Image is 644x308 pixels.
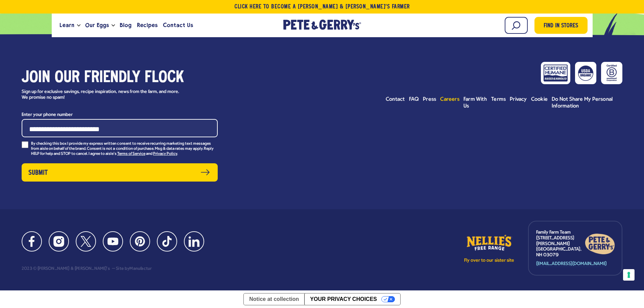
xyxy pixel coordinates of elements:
a: Recipes [134,16,160,34]
button: Submit [22,163,218,182]
a: Notice at collection [244,293,304,305]
span: Blog [120,21,132,29]
span: Recipes [137,21,158,29]
h3: Join our friendly flock [22,69,218,88]
span: Learn [59,21,74,29]
p: Family Farm Team [STREET_ADDRESS][PERSON_NAME] [GEOGRAPHIC_DATA], NH 03079 [536,230,585,258]
span: Contact [386,97,405,102]
span: Farm With Us [463,97,487,109]
span: Careers [440,97,459,102]
button: Open the dropdown menu for Learn [77,24,80,27]
button: Your consent preferences for tracking technologies [623,269,635,281]
span: Find in Stores [544,22,578,31]
a: Contact [386,96,405,103]
span: Terms [491,97,506,102]
ul: Footer menu [386,96,622,110]
input: Search [505,17,528,34]
a: Manufactur [129,266,152,271]
span: Our Eggs [85,21,109,29]
button: Open the dropdown menu for Our Eggs [112,24,115,27]
a: Privacy Policy [153,152,177,157]
a: FAQ [409,96,419,103]
p: Fly over to our sister site [464,258,515,263]
span: Cookie [531,97,548,102]
p: Sign up for exclusive savings, recipe inspiration, news from the farm, and more. We promise no spam! [22,89,186,101]
label: Enter your phone number [22,111,218,119]
span: Do Not Share My Personal Information [552,97,613,109]
a: Careers [440,96,459,103]
div: Site by [111,266,152,271]
a: Contact Us [160,16,196,34]
span: FAQ [409,97,419,102]
a: Press [423,96,436,103]
span: Press [423,97,436,102]
a: Fly over to our sister site [464,233,515,263]
a: Farm With Us [463,96,487,110]
span: Contact Us [163,21,193,29]
a: Privacy [510,96,527,103]
a: [EMAIL_ADDRESS][DOMAIN_NAME] [536,261,607,267]
input: By checking this box I provide my express written consent to receive recurring marketing text mes... [22,141,28,148]
a: Do Not Share My Personal Information [552,96,622,110]
a: Find in Stores [534,17,588,34]
a: Our Eggs [82,16,112,34]
a: Blog [117,16,134,34]
a: Learn [57,16,77,34]
a: Cookie [531,96,548,103]
button: Your Privacy Choices [304,293,400,305]
a: Terms of Service [117,152,145,157]
span: Privacy [510,97,527,102]
p: By checking this box I provide my express written consent to receive recurring marketing text mes... [31,141,218,157]
div: 2023 © [PERSON_NAME] & [PERSON_NAME]'s [22,266,110,271]
a: Terms [491,96,506,103]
